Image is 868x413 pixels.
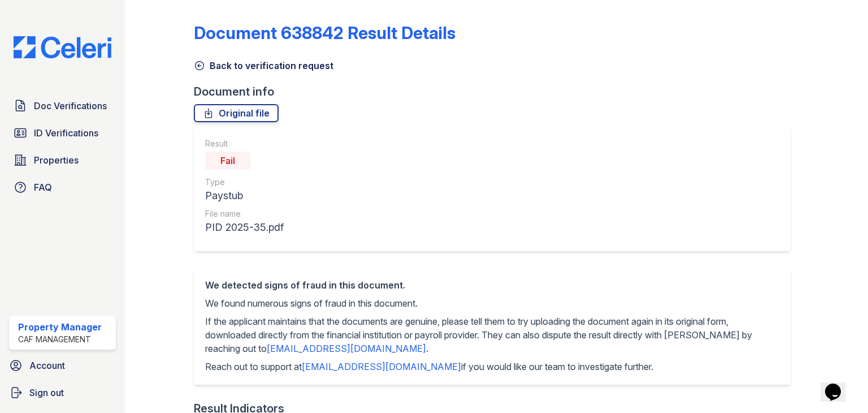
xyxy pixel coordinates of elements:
div: CAF Management [18,334,102,345]
a: FAQ [9,176,116,199]
span: Doc Verifications [34,99,107,113]
span: Properties [34,153,79,167]
div: Property Manager [18,320,102,334]
span: Account [29,359,65,372]
span: . [426,343,428,354]
p: Reach out to support at if you would like our team to investigate further. [205,360,779,373]
a: Sign out [5,381,120,404]
a: Original file [194,104,279,122]
a: Document 638842 Result Details [194,23,455,43]
div: Result [205,138,284,149]
img: CE_Logo_Blue-a8612792a0a2168367f1c8372b55b34899dd931a85d93a1a3d3e32e68fde9ad4.png [5,36,120,58]
div: PID 2025-35.pdf [205,220,284,235]
a: [EMAIL_ADDRESS][DOMAIN_NAME] [302,361,461,372]
a: Back to verification request [194,59,333,72]
a: [EMAIL_ADDRESS][DOMAIN_NAME] [267,343,426,354]
a: Account [5,354,120,377]
span: ID Verifications [34,126,98,140]
iframe: chat widget [821,368,857,402]
div: Paystub [205,188,284,204]
span: Sign out [29,386,64,399]
a: Properties [9,149,116,171]
div: Document info [194,84,800,100]
a: ID Verifications [9,122,116,144]
div: Type [205,177,284,188]
div: File name [205,208,284,220]
span: FAQ [34,180,52,194]
div: We detected signs of fraud in this document. [205,278,779,292]
a: Doc Verifications [9,94,116,117]
p: If the applicant maintains that the documents are genuine, please tell them to try uploading the ... [205,315,779,355]
p: We found numerous signs of fraud in this document. [205,296,779,310]
div: Fail [205,152,250,170]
